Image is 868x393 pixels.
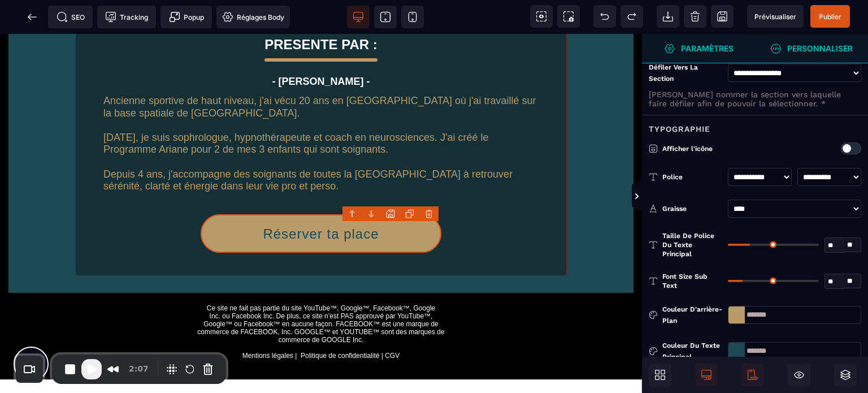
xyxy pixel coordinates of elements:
span: Ouvrir les calques [834,364,857,386]
span: Afficher le mobile [741,364,764,386]
span: Rétablir [620,5,643,28]
span: SEO [57,11,85,23]
span: Afficher les vues [642,180,653,214]
span: Voir tablette [374,6,397,28]
span: Favicon [216,6,290,28]
strong: Paramètres [681,44,734,53]
b: - [PERSON_NAME] - [272,42,370,53]
text: Ancienne sportive de haut niveau, j'ai vécu 20 ans en [GEOGRAPHIC_DATA] où j'ai travaillé sur la ... [98,61,544,163]
span: Retour [21,6,44,28]
span: Créer une alerte modale [160,6,212,28]
span: Enregistrer le contenu [810,5,850,28]
span: Taille de police du texte principal [662,231,722,258]
div: Graisse [662,203,722,214]
span: Ouvrir le gestionnaire de styles [755,34,868,63]
strong: Personnaliser [787,44,853,53]
span: Aperçu [747,5,804,28]
span: Défaire [593,5,616,28]
span: Voir mobile [401,6,424,28]
span: Ouvrir les blocs [649,364,671,386]
p: [PERSON_NAME] nommer la section vers laquelle faire défiler afin de pouvoir la sélectionner. * [649,90,861,108]
span: Nettoyage [684,5,706,28]
div: Couleur d'arrière-plan [662,304,722,326]
span: Prévisualiser [754,12,796,21]
text: Ce site ne fait pas partie du site YouTube™, Google™, Facebook™, Google Inc. ou Facebook Inc. De ... [168,267,474,329]
span: Masquer le bloc [788,364,810,386]
div: Typographie [642,115,868,136]
div: Couleur du texte principal [662,340,722,362]
span: Tracking [105,11,148,23]
span: Publier [819,12,841,21]
span: Importer [657,5,679,28]
span: Popup [169,11,204,23]
span: Capture d'écran [557,5,580,28]
span: Réglages Body [222,11,284,23]
span: Métadata SEO [48,6,93,28]
button: Réserver ta place [201,180,441,219]
div: Défiler vers la section [649,62,722,84]
span: Ouvrir le gestionnaire de styles [642,34,755,63]
span: Afficher le desktop [695,364,718,386]
span: Code de suivi [97,6,156,28]
span: Voir bureau [347,6,370,28]
span: Voir les composants [530,5,553,28]
div: Police [662,171,722,183]
span: Enregistrer [711,5,734,28]
span: Font Size Sub Text [662,272,722,290]
p: Afficher l'icône [649,143,790,154]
